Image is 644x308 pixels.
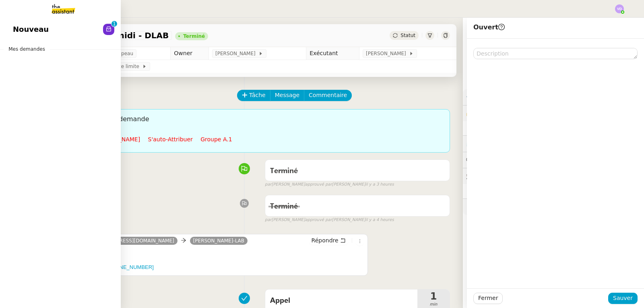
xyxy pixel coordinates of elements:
[466,173,567,179] span: 🕵️
[615,4,624,13] img: svg
[400,33,415,38] span: Statut
[270,90,304,101] button: Message
[200,136,232,143] a: Groupe a.1
[42,263,364,271] h5: Appel manqué de la part de
[466,140,528,147] span: ⏲️
[265,217,272,223] span: par
[365,181,394,188] span: il y a 3 heures
[417,301,450,308] span: min
[265,217,394,223] small: [PERSON_NAME] [PERSON_NAME]
[466,157,518,163] span: 💬
[365,217,394,223] span: il y a 4 heures
[463,168,644,184] div: 🕵️Autres demandes en cours 2
[265,181,394,188] small: [PERSON_NAME] [PERSON_NAME]
[463,89,644,105] div: ⚙️Procédures
[107,264,154,270] a: [PHONE_NUMBER]
[463,105,644,121] div: 🔐Données client
[270,203,298,210] span: Terminé
[366,50,409,58] span: [PERSON_NAME]
[312,236,339,244] span: Répondre
[4,45,50,53] span: Mes demandes
[42,248,364,259] h4: Appel reçu -
[463,152,644,168] div: 💬Commentaires
[171,47,209,60] td: Owner
[270,167,298,175] span: Terminé
[265,181,272,188] span: par
[473,293,503,304] button: Fermer
[113,21,116,28] p: 1
[473,23,505,31] span: Ouvert
[111,21,117,27] nz-badge-sup: 1
[306,47,359,60] td: Exécutant
[309,236,349,245] button: Répondre
[466,92,508,101] span: ⚙️
[60,114,444,125] span: Initialisation de la demande
[237,90,270,101] button: Tâche
[608,293,638,304] button: Sauver
[305,181,332,188] span: approuvé par
[466,109,518,118] span: 🔐
[275,91,299,100] span: Message
[13,23,49,35] span: Nouveau
[417,291,450,301] span: 1
[190,237,248,244] a: [PERSON_NAME]-LAB
[215,50,258,58] span: [PERSON_NAME]
[463,136,644,151] div: ⏲️Tâches 255:30
[270,295,413,307] span: Appel
[305,217,332,223] span: approuvé par
[478,294,498,303] span: Fermer
[304,90,352,101] button: Commentaire
[249,91,266,100] span: Tâche
[309,91,347,100] span: Commentaire
[463,199,644,215] div: 🧴Autres
[148,136,193,143] a: S'auto-attribuer
[183,34,205,39] div: Terminé
[613,294,633,303] span: Sauver
[466,203,491,210] span: 🧴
